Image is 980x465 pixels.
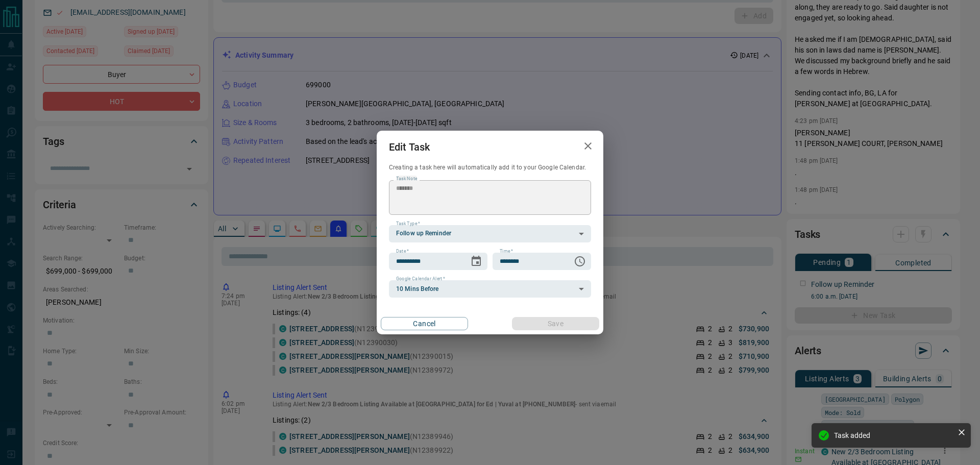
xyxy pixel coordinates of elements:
label: Task Type [396,221,420,227]
button: Choose date, selected date is Sep 15, 2025 [466,251,486,272]
button: Cancel [381,317,468,330]
label: Google Calendar Alert [396,276,445,282]
p: Creating a task here will automatically add it to your Google Calendar. [389,163,591,172]
h2: Edit Task [377,131,442,163]
label: Task Note [396,176,417,182]
label: Date [396,248,409,255]
div: Task added [834,431,953,439]
button: Choose time, selected time is 6:00 AM [570,251,590,272]
div: Follow up Reminder [389,225,591,242]
label: Time [500,248,513,255]
div: 10 Mins Before [389,280,591,298]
